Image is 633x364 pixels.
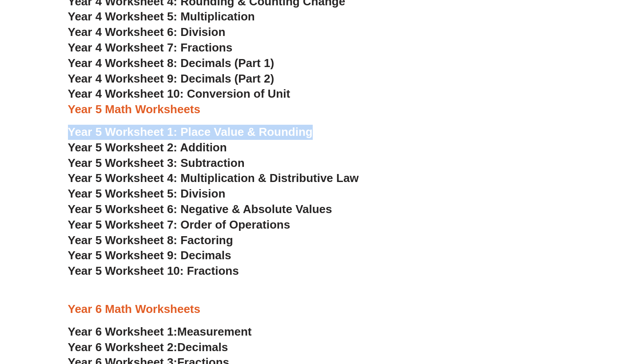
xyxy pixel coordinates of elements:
a: Year 5 Worksheet 3: Subtraction [68,156,245,170]
span: Measurement [177,325,252,338]
span: Year 6 Worksheet 1: [68,325,178,338]
a: Year 5 Worksheet 8: Factoring [68,233,233,247]
a: Year 6 Worksheet 2:Decimals [68,340,228,354]
a: Year 4 Worksheet 6: Division [68,25,226,39]
a: Year 4 Worksheet 7: Fractions [68,41,233,54]
a: Year 5 Worksheet 2: Addition [68,141,227,154]
a: Year 5 Worksheet 5: Division [68,187,226,200]
a: Year 4 Worksheet 8: Decimals (Part 1) [68,56,275,70]
h3: Year 5 Math Worksheets [68,102,565,117]
span: Decimals [177,340,228,354]
a: Year 4 Worksheet 10: Conversion of Unit [68,87,291,100]
a: Year 4 Worksheet 5: Multiplication [68,10,255,23]
a: Year 5 Worksheet 1: Place Value & Rounding [68,125,313,138]
a: Year 5 Worksheet 10: Fractions [68,264,239,277]
h3: Year 6 Math Worksheets [68,302,565,317]
a: Year 5 Worksheet 6: Negative & Absolute Values [68,202,332,216]
span: Year 6 Worksheet 2: [68,340,178,354]
a: Year 5 Worksheet 4: Multiplication & Distributive Law [68,171,359,185]
a: Year 4 Worksheet 9: Decimals (Part 2) [68,72,275,85]
iframe: Chat Widget [481,264,633,364]
a: Year 5 Worksheet 7: Order of Operations [68,218,291,231]
a: Year 5 Worksheet 9: Decimals [68,249,231,262]
a: Year 6 Worksheet 1:Measurement [68,325,252,338]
